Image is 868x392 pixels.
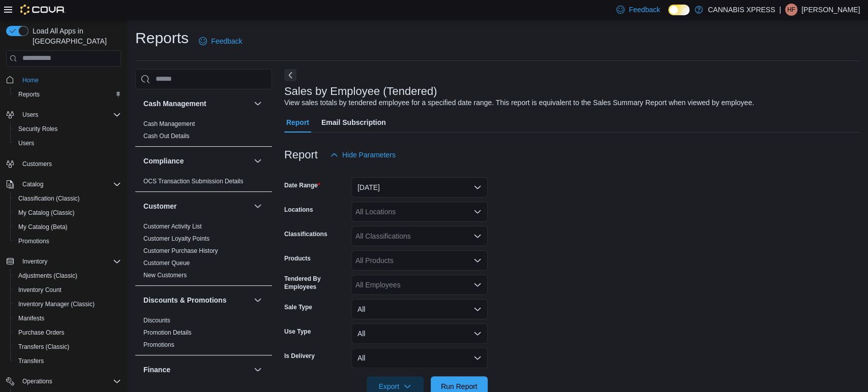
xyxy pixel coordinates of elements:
[18,255,121,268] span: Inventory
[284,85,437,97] h3: Sales by Employee (Tendered)
[18,223,68,231] span: My Catalog (Beta)
[779,4,781,16] p: |
[2,374,125,388] button: Operations
[20,5,66,15] img: Cova
[14,207,121,219] span: My Catalog (Classic)
[143,295,250,305] button: Discounts & Promotions
[135,175,272,191] div: Compliance
[252,155,264,167] button: Compliance
[14,137,121,149] span: Users
[28,26,121,46] span: Load All Apps in [GEOGRAPHIC_DATA]
[143,235,209,242] a: Customer Loyalty Points
[284,69,296,81] button: Next
[284,230,327,238] label: Classifications
[143,178,244,185] a: OCS Transaction Submission Details
[22,180,43,188] span: Catalog
[2,156,125,171] button: Customers
[14,312,48,324] a: Manifests
[143,247,218,255] span: Customer Purchase History
[143,316,170,324] span: Discounts
[143,133,190,140] a: Cash Out Details
[14,284,66,296] a: Inventory Count
[135,220,272,285] div: Customer
[22,257,47,266] span: Inventory
[18,272,77,280] span: Adjustments (Classic)
[22,111,38,119] span: Users
[708,4,775,16] p: CANNABIS XPRESS
[10,325,125,340] button: Purchase Orders
[284,275,347,291] label: Tendered By Employees
[14,355,121,367] span: Transfers
[2,177,125,191] button: Catalog
[22,160,52,168] span: Customers
[252,294,264,306] button: Discounts & Promotions
[18,329,65,337] span: Purchase Orders
[284,303,312,311] label: Sale Type
[14,88,44,101] a: Reports
[143,201,176,211] h3: Customer
[326,145,400,165] button: Hide Parameters
[18,300,95,308] span: Inventory Manager (Classic)
[18,237,49,245] span: Promotions
[18,139,34,147] span: Users
[14,270,81,282] a: Adjustments (Classic)
[785,4,797,16] div: Hailey Fitzpatrick
[14,298,121,310] span: Inventory Manager (Classic)
[135,118,272,146] div: Cash Management
[321,112,386,133] span: Email Subscription
[284,254,311,263] label: Products
[14,341,73,353] a: Transfers (Classic)
[342,150,396,160] span: Hide Parameters
[14,123,121,135] span: Security Roles
[14,88,121,101] span: Reports
[143,156,250,166] button: Compliance
[10,234,125,248] button: Promotions
[143,295,226,305] h3: Discounts & Promotions
[18,74,43,86] a: Home
[143,247,218,254] a: Customer Purchase History
[143,259,190,267] a: Customer Queue
[195,31,246,51] a: Feedback
[18,109,121,121] span: Users
[473,208,482,216] button: Open list of options
[143,177,244,185] span: OCS Transaction Submission Details
[14,137,38,149] a: Users
[143,120,195,128] span: Cash Management
[14,207,79,219] a: My Catalog (Classic)
[143,99,250,109] button: Cash Management
[18,209,75,217] span: My Catalog (Classic)
[473,232,482,240] button: Open list of options
[351,177,488,198] button: [DATE]
[10,191,125,206] button: Classification (Classic)
[10,220,125,234] button: My Catalog (Beta)
[18,375,121,387] span: Operations
[284,181,320,189] label: Date Range
[18,314,44,322] span: Manifests
[14,235,53,247] a: Promotions
[18,74,121,86] span: Home
[14,312,121,324] span: Manifests
[284,328,311,336] label: Use Type
[143,132,190,140] span: Cash Out Details
[14,326,69,339] a: Purchase Orders
[441,381,477,391] span: Run Report
[473,281,482,289] button: Open list of options
[135,28,189,48] h1: Reports
[18,286,62,294] span: Inventory Count
[787,4,795,16] span: HF
[143,317,170,324] a: Discounts
[143,341,174,349] span: Promotions
[143,223,202,230] a: Customer Activity List
[473,256,482,265] button: Open list of options
[351,299,488,319] button: All
[143,259,190,267] span: Customer Queue
[252,200,264,212] button: Customer
[22,377,52,385] span: Operations
[143,235,209,243] span: Customer Loyalty Points
[143,222,202,231] span: Customer Activity List
[801,4,860,16] p: [PERSON_NAME]
[10,206,125,220] button: My Catalog (Classic)
[14,355,48,367] a: Transfers
[668,5,690,15] input: Dark Mode
[211,36,242,46] span: Feedback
